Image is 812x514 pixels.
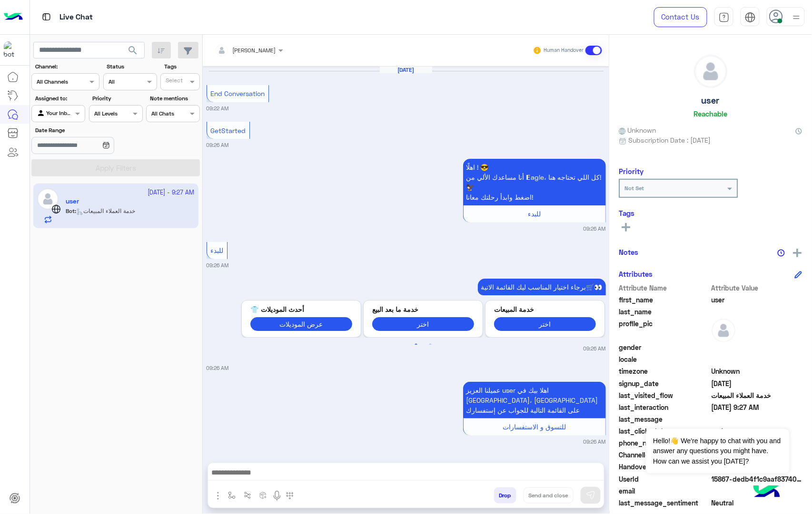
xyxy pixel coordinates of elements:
span: null [712,354,803,364]
img: defaultAdmin.png [695,55,727,87]
span: Hello!👋 We're happy to chat with you and answer any questions you might have. How can we assist y... [646,429,789,474]
button: Send and close [524,487,574,504]
label: Date Range [35,126,142,135]
label: Channel: [35,62,99,71]
small: 09:26 AM [584,438,606,446]
button: select flow [224,487,240,503]
span: null [712,342,803,352]
small: 09:22 AM [207,105,229,112]
div: Select [164,76,183,87]
span: search [127,45,139,56]
small: 09:26 AM [207,262,229,269]
small: 09:26 AM [207,141,229,149]
span: Unknown [619,125,656,135]
span: UserId [619,474,710,484]
span: Attribute Value [712,283,803,293]
span: first_name [619,295,710,305]
span: timezone [619,366,710,376]
img: tab [40,11,52,23]
span: End Conversation [210,89,265,97]
span: Unknown [712,366,803,376]
h6: Reachable [694,109,728,118]
h5: user [702,95,720,106]
img: add [793,249,802,257]
p: خدمة ما بعد البيع [372,304,474,314]
span: HandoverOn [619,462,710,472]
span: للتسوق و الاستفسارات [503,423,566,431]
span: 2025-09-24T06:27:02.155Z [712,402,803,412]
img: make a call [286,492,294,500]
img: select flow [228,492,236,499]
img: notes [778,249,785,257]
p: 24/9/2025, 9:26 AM [463,159,606,205]
label: Assigned to: [35,94,84,103]
p: Live Chat [59,11,93,24]
button: عرض الموديلات [250,317,352,331]
button: Apply Filters [31,159,200,176]
img: 713415422032625 [4,41,21,58]
small: 09:26 AM [207,364,229,372]
span: [PERSON_NAME] [233,47,276,54]
a: tab [714,7,733,27]
span: GetStarted [210,126,246,135]
span: last_interaction [619,402,710,412]
a: Contact Us [654,7,707,27]
small: 09:26 AM [584,225,606,233]
span: user [712,295,803,305]
span: locale [619,354,710,364]
span: last_message [619,414,710,424]
span: last_name [619,307,710,317]
span: 15867-dedb4f1c9aaf83740a99008b586c801a [712,474,803,484]
button: اختر [494,317,596,331]
p: خدمة المبيعات [494,304,596,314]
span: ChannelId [619,450,710,460]
button: 2 of 2 [426,340,435,349]
img: hulul-logo.png [750,476,783,509]
span: last_message_sentiment [619,498,710,508]
h6: Tags [619,209,802,217]
img: send message [586,491,595,500]
img: Logo [4,7,23,27]
button: create order [256,487,271,503]
img: create order [259,492,267,499]
span: signup_date [619,378,710,388]
h6: Notes [619,248,639,256]
label: Status [107,62,156,71]
small: 09:26 AM [584,345,606,352]
p: 24/9/2025, 9:26 AM [478,279,606,295]
button: 1 of 2 [411,340,421,349]
label: Note mentions [150,94,199,103]
span: 0 [712,498,803,508]
span: phone_number [619,438,710,448]
label: Tags [164,62,199,71]
span: last_clicked_button [619,426,710,436]
label: Priority [92,94,141,103]
button: Trigger scenario [240,487,256,503]
img: profile [791,11,802,23]
span: last_visited_flow [619,390,710,400]
small: Human Handover [544,47,584,54]
img: tab [745,12,756,23]
span: للبدء [210,246,223,254]
p: 24/9/2025, 9:26 AM [463,382,606,418]
img: send attachment [212,490,224,502]
button: search [121,42,145,62]
img: defaultAdmin.png [712,319,736,342]
h6: [DATE] [380,67,432,73]
button: اختر [372,317,474,331]
p: أحدث الموديلات 👕 [250,304,352,314]
img: tab [719,12,730,23]
span: للبدء [528,210,541,218]
span: خدمة العملاء المبيعات [712,390,803,400]
img: Trigger scenario [244,492,251,499]
span: profile_pic [619,319,710,340]
span: email [619,486,710,496]
span: 2025-09-24T06:22:27.31Z [712,378,803,388]
button: Drop [494,487,516,504]
img: send voice note [271,490,283,502]
span: Subscription Date : [DATE] [629,135,711,145]
span: gender [619,342,710,352]
h6: Priority [619,167,644,175]
h6: Attributes [619,270,653,278]
span: Attribute Name [619,283,710,293]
